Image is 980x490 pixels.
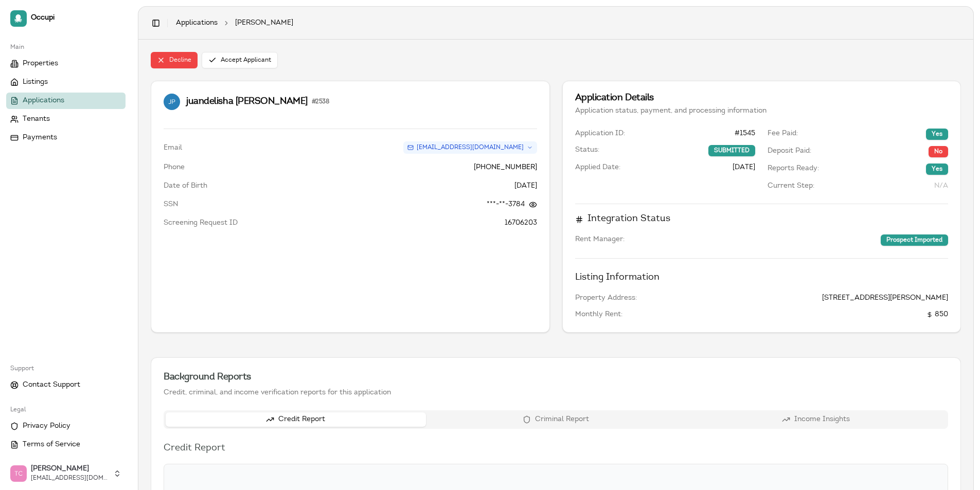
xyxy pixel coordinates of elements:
[768,129,798,140] span: Fee Paid:
[23,59,58,69] span: Properties
[6,56,126,72] a: Properties
[417,143,524,152] span: [EMAIL_ADDRESS][DOMAIN_NAME]
[735,129,755,139] span: # 1545
[686,412,946,427] button: Income Insights
[176,18,218,28] a: Applications
[23,133,57,143] span: Payments
[312,98,329,106] span: # 2538
[926,129,948,140] div: Yes
[23,77,48,87] span: Listings
[164,199,178,210] dt: SSN
[23,114,50,124] span: Tenants
[31,465,109,474] span: [PERSON_NAME]
[164,441,948,456] h3: Credit Report
[164,218,238,228] dt: Screening Request ID
[926,310,948,320] span: 850
[164,162,185,173] dt: Phone
[6,461,126,486] button: Trudy Childers[PERSON_NAME][EMAIL_ADDRESS][DOMAIN_NAME]
[575,293,637,303] span: Property Address:
[23,96,64,106] span: Applications
[6,74,126,90] a: Listings
[235,18,293,28] span: [PERSON_NAME]
[575,94,949,103] div: Application Details
[474,164,537,171] a: [PHONE_NUMBER]
[10,465,27,482] img: Trudy Childers
[514,181,537,191] dd: [DATE]
[575,234,625,246] span: Rent Manager:
[176,18,293,28] nav: breadcrumb
[6,402,126,418] div: Legal
[575,310,622,320] span: Monthly Rent:
[164,370,948,385] div: Background Reports
[575,212,949,226] h4: Integration Status
[881,234,948,246] div: Prospect Imported
[6,111,126,128] a: Tenants
[23,421,70,431] span: Privacy Policy
[164,94,180,110] img: juandelisha Pouncey
[575,145,599,156] span: Status:
[31,474,109,482] span: [EMAIL_ADDRESS][DOMAIN_NAME]
[926,164,948,175] div: Yes
[929,146,948,157] div: No
[6,360,126,377] div: Support
[6,130,126,146] a: Payments
[6,6,126,31] a: Occupi
[23,380,80,390] span: Contact Support
[202,52,278,68] button: Accept Applicant
[768,181,814,191] span: Current Step:
[6,377,126,393] a: Contact Support
[733,162,755,173] span: [DATE]
[151,52,198,68] button: Decline
[575,162,620,173] span: Applied Date:
[186,95,308,109] span: juandelisha [PERSON_NAME]
[164,388,948,398] div: Credit, criminal, and income verification reports for this application
[426,412,686,427] button: Criminal Report
[6,418,126,434] a: Privacy Policy
[708,145,755,156] div: SUBMITTED
[505,220,537,227] span: 16706203
[31,14,121,23] span: Occupi
[6,93,126,109] a: Applications
[6,39,126,56] div: Main
[23,440,80,450] span: Terms of Service
[164,143,182,153] dt: Email
[768,164,819,175] span: Reports Ready:
[6,437,126,453] a: Terms of Service
[164,181,207,191] dt: Date of Birth
[934,183,948,190] span: N/A
[575,106,949,116] div: Application status, payment, and processing information
[822,293,948,303] span: [STREET_ADDRESS][PERSON_NAME]
[575,271,949,285] h4: Listing Information
[575,129,625,139] span: Application ID:
[768,146,811,157] span: Deposit Paid:
[166,412,426,427] button: Credit Report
